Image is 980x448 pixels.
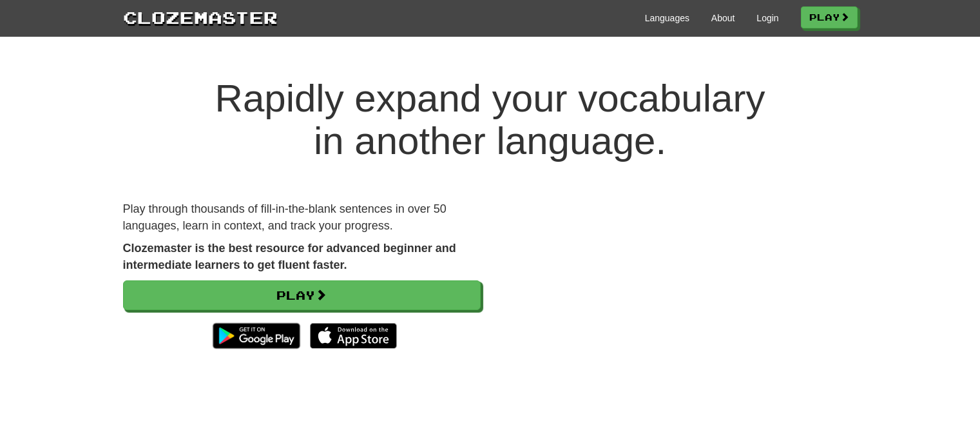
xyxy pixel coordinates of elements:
[801,6,858,28] a: Play
[123,201,481,234] p: Play through thousands of fill-in-the-blank sentences in over 50 languages, learn in context, and...
[645,12,689,24] a: Languages
[123,242,456,271] strong: Clozemaster is the best resource for advanced beginner and intermediate learners to get fluent fa...
[310,323,397,349] img: Download_on_the_App_Store_Badge_US-UK_135x40-25178aeef6eb6b83b96f5f2d004eda3bffbb37122de64afbaef7...
[123,5,278,29] a: Clozemaster
[711,12,735,24] a: About
[123,280,481,310] a: Play
[206,317,306,355] img: Get it on Google Play
[756,12,778,24] a: Login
